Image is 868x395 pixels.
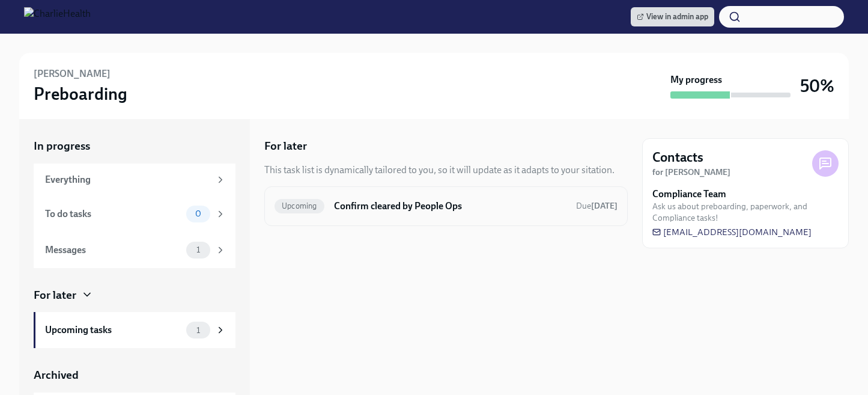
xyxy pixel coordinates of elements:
[576,201,618,211] span: Due
[576,200,618,212] span: August 20th, 2025 09:00
[34,196,235,232] a: To do tasks0
[264,164,615,177] div: This task list is dynamically tailored to you, so it will update as it adapts to your sitation.
[34,287,76,303] div: For later
[637,11,708,23] span: View in admin app
[34,138,235,154] a: In progress
[34,312,235,348] a: Upcoming tasks1
[652,226,812,238] a: [EMAIL_ADDRESS][DOMAIN_NAME]
[34,83,127,105] h3: Preboarding
[189,245,207,254] span: 1
[334,200,566,213] h6: Confirm cleared by People Ops
[45,207,181,221] div: To do tasks
[188,209,208,218] span: 0
[652,167,730,177] strong: for [PERSON_NAME]
[800,75,834,97] h3: 50%
[670,73,722,87] strong: My progress
[24,7,91,26] img: CharlieHealth
[275,201,324,210] span: Upcoming
[45,243,181,257] div: Messages
[34,287,235,303] a: For later
[275,197,618,216] a: UpcomingConfirm cleared by People OpsDue[DATE]
[45,173,210,186] div: Everything
[652,188,726,201] strong: Compliance Team
[591,201,618,211] strong: [DATE]
[189,326,207,335] span: 1
[652,149,703,167] h4: Contacts
[34,164,235,196] a: Everything
[34,367,235,383] a: Archived
[45,323,181,337] div: Upcoming tasks
[34,232,235,268] a: Messages1
[264,138,307,154] h5: For later
[34,67,111,81] h6: [PERSON_NAME]
[652,201,839,224] span: Ask us about preboarding, paperwork, and Compliance tasks!
[631,7,714,26] a: View in admin app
